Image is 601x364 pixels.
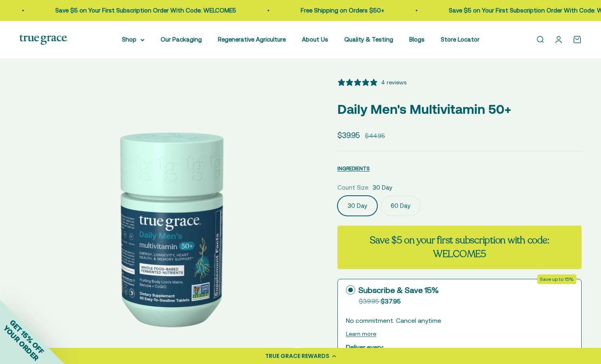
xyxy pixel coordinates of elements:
div: TRUE GRACE REWARDS [265,352,329,360]
compare-at-price: $44.95 [365,131,385,141]
a: Quality & Testing [344,36,393,43]
button: 5 stars, 4 ratings [337,78,406,87]
a: Blogs [409,36,425,43]
span: YOUR ORDER [2,324,40,362]
button: INGREDIENTS [337,163,370,173]
p: Daily Men's Multivitamin 50+ [337,99,582,119]
span: 30 Day [373,183,392,192]
a: Store Locator [441,36,480,43]
strong: Save $5 on your first subscription with code: WELCOME5 [370,234,549,261]
legend: Count Size: [337,183,369,192]
span: INGREDIENTS [337,165,370,172]
a: Regenerative Agriculture [218,36,286,43]
span: GET 15% OFF [8,318,46,356]
div: 4 reviews [381,78,406,87]
a: About Us [302,36,328,43]
a: Our Packaging [161,36,202,43]
sale-price: $39.95 [337,129,360,141]
summary: Shop [122,35,144,44]
p: Save $5 on Your First Subscription Order With Code: WELCOME5 [54,6,235,15]
a: Free Shipping on Orders $50+ [300,7,383,14]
